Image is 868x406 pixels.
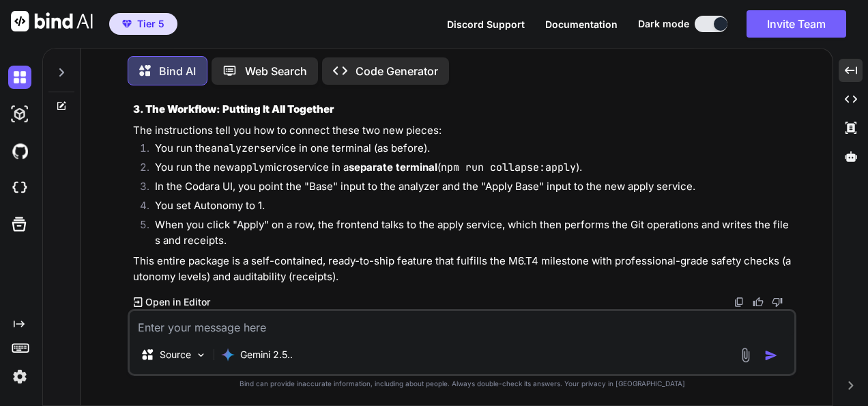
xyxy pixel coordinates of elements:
[195,349,207,361] img: Pick Models
[109,13,177,35] button: premiumTier 5
[638,17,689,31] span: Dark mode
[8,139,31,163] img: githubDark
[8,66,31,89] img: darkChat
[11,11,93,31] img: Bind AI
[144,198,794,217] li: You set Autonomy to 1.
[441,161,576,174] code: npm run collapse:apply
[137,17,164,31] span: Tier 5
[545,18,618,30] span: Documentation
[356,63,438,79] p: Code Generator
[349,161,437,174] strong: separate terminal
[144,179,794,198] li: In the Codara UI, you point the "Base" input to the analyzer and the "Apply Base" input to the ne...
[144,141,794,160] li: You run the service in one terminal (as before).
[734,297,744,308] img: copy
[764,349,778,362] img: icon
[234,161,265,174] code: apply
[545,17,618,31] button: Documentation
[447,17,525,31] button: Discord Support
[8,365,31,388] img: settings
[133,103,334,116] strong: 3. The Workflow: Putting It All Together
[772,297,783,308] img: dislike
[211,141,260,155] code: analyzer
[738,347,753,363] img: attachment
[159,63,196,79] p: Bind AI
[447,18,525,30] span: Discord Support
[144,160,794,179] li: You run the new microservice in a ( ).
[133,123,794,139] p: The instructions tell you how to connect these two new pieces:
[133,254,794,284] p: This entire package is a self-contained, ready-to-ship feature that fulfills the M6.T4 milestone ...
[122,20,132,28] img: premium
[240,348,293,362] p: Gemini 2.5..
[747,10,846,38] button: Invite Team
[144,217,794,248] li: When you click "Apply" on a row, the frontend talks to the apply service, which then performs the...
[245,63,307,79] p: Web Search
[221,348,235,362] img: Gemini 2.5 Pro
[128,379,796,389] p: Bind can provide inaccurate information, including about people. Always double-check its answers....
[8,176,31,200] img: cloudideIcon
[145,295,210,309] p: Open in Editor
[753,297,764,308] img: like
[8,103,31,126] img: darkAi-studio
[160,348,191,362] p: Source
